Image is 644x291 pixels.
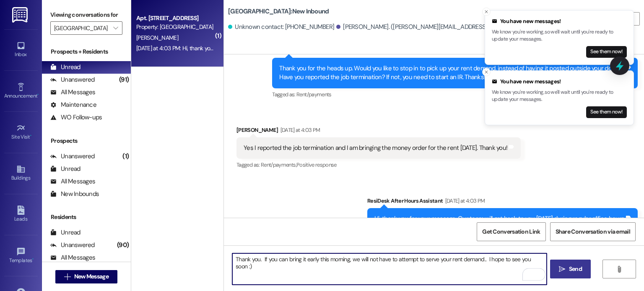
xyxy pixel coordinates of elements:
span: Send [569,265,582,273]
div: Property: [GEOGRAPHIC_DATA] [136,23,214,31]
i:  [64,273,70,280]
div: All Messages [50,177,95,186]
div: Unanswered [50,241,95,250]
div: You have new messages! [492,77,627,86]
button: Close toast [482,68,491,76]
div: Residents [42,213,131,221]
input: All communities [54,21,109,35]
div: [DATE] at 4:03 PM [278,126,320,134]
div: (1) [120,150,131,163]
span: Positive response [296,161,337,168]
span: [PERSON_NAME] [136,34,178,41]
div: Thank you for the heads up. Would you like to stop in to pick up your rent demand, instead of hav... [279,64,624,82]
span: Rent/payments , [261,161,296,168]
div: Tagged as: [272,88,638,100]
div: WO Follow-ups [50,113,102,122]
img: ResiDesk Logo [12,7,29,23]
textarea: To enrich screen reader interactions, please activate Accessibility in Grammarly extension settings [232,253,546,285]
button: Send [550,260,591,278]
p: We know you're working, so we'll wait until you're ready to update your messages. [492,28,627,43]
i:  [616,266,622,273]
button: Get Conversation Link [477,222,545,241]
button: Close toast [482,8,491,16]
button: See them now! [586,46,627,58]
span: Get Conversation Link [482,227,540,236]
div: [PERSON_NAME] [236,126,521,137]
div: Unknown contact: [PHONE_NUMBER] [228,23,334,31]
div: ResiDesk After Hours Assistant [367,196,638,208]
div: [PERSON_NAME]. ([PERSON_NAME][EMAIL_ADDRESS][DOMAIN_NAME]) [336,23,536,31]
span: Share Conversation via email [556,227,630,236]
div: Unread [50,228,80,237]
b: [GEOGRAPHIC_DATA]: New Inbound [228,7,329,16]
div: Unread [50,165,80,173]
label: Viewing conversations for [50,8,122,21]
div: Unanswered [50,75,95,84]
a: Leads [4,203,38,226]
i:  [113,25,118,31]
a: Templates • [4,245,38,267]
div: Prospects [42,136,131,145]
span: Rent/payments [296,91,332,98]
div: All Messages [50,253,95,262]
span: • [37,92,39,98]
a: Site Visit • [4,121,38,144]
div: Apt. [STREET_ADDRESS] [136,14,214,23]
button: Share Conversation via email [550,222,636,241]
div: (91) [117,73,131,86]
div: Tagged as: [236,159,521,171]
div: Hi, thank you for your message. Our team will get back to you [DATE] during regular office hours [374,214,624,223]
i:  [559,266,565,273]
div: [DATE] at 4:03 PM: Hi, thank you for your message. Our team will get back to you [DATE] during re... [136,44,413,52]
div: All Messages [50,88,95,97]
p: We know you're working, so we'll wait until you're ready to update your messages. [492,89,627,103]
div: (90) [115,239,131,252]
div: New Inbounds [50,190,99,198]
div: Unread [50,63,80,72]
span: • [30,133,31,139]
a: Buildings [4,162,38,185]
a: Inbox [4,39,38,61]
button: See them now! [586,106,627,118]
div: Prospects + Residents [42,47,131,56]
div: Unanswered [50,152,95,161]
div: [DATE] at 4:03 PM [443,196,485,205]
span: New Message [74,272,109,281]
div: You have new messages! [492,17,627,26]
div: Maintenance [50,100,96,109]
span: • [32,256,34,262]
button: New Message [55,270,117,283]
div: Yes I reported the job termination and I am bringing the money order for the rent [DATE]. Thank you! [244,144,507,152]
